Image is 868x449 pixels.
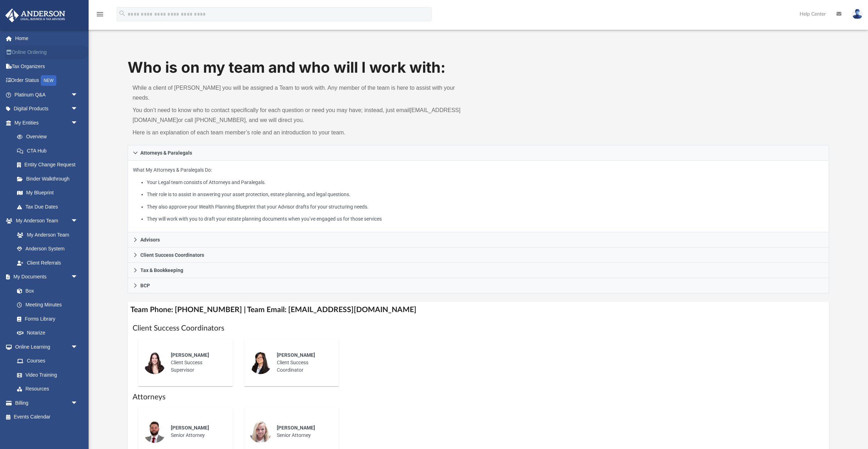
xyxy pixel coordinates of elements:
[5,340,85,354] a: Online Learningarrow_drop_down
[5,31,89,45] a: Home
[96,13,104,18] a: menu
[128,302,829,318] h4: Team Phone: [PHONE_NUMBER] | Team Email: [EMAIL_ADDRESS][DOMAIN_NAME]
[5,116,89,130] a: My Entitiesarrow_drop_down
[140,253,204,257] span: Client Success Coordinators
[10,284,82,298] a: Box
[140,150,192,155] span: Attorneys & Paralegals
[277,425,315,431] span: [PERSON_NAME]
[140,283,150,288] span: BCP
[133,128,474,138] p: Here is an explanation of each team member’s role and an introduction to your team.
[272,347,334,379] div: Client Success Coordinator
[3,9,67,22] img: Anderson Advisors Platinum Portal
[5,73,89,88] a: Order StatusNEW
[128,278,829,293] a: BCP
[133,323,824,333] h1: Client Success Coordinators
[133,166,824,223] p: What My Attorneys & Paralegals Do:
[272,419,334,444] div: Senior Attorney
[118,10,126,17] i: search
[5,45,89,60] a: Online Ordering
[140,268,183,273] span: Tax & Bookkeeping
[171,425,209,431] span: [PERSON_NAME]
[128,232,829,248] a: Advisors
[10,256,85,270] a: Client Referrals
[143,420,166,443] img: thumbnail
[10,158,89,172] a: Entity Change Request
[96,10,104,18] i: menu
[41,75,56,86] div: NEW
[10,354,85,368] a: Courses
[147,215,824,223] li: They will work with you to draft your estate planning documents when you’ve engaged us for those ...
[128,263,829,278] a: Tax & Bookkeeping
[5,59,89,73] a: Tax Organizers
[5,396,89,410] a: Billingarrow_drop_down
[10,172,89,186] a: Binder Walkthrough
[140,237,160,242] span: Advisors
[71,102,85,116] span: arrow_drop_down
[852,9,863,19] img: User Pic
[171,352,209,358] span: [PERSON_NAME]
[10,130,89,144] a: Overview
[277,352,315,358] span: [PERSON_NAME]
[133,105,474,125] p: You don’t need to know who to contact specifically for each question or need you may have; instea...
[128,57,829,78] h1: Who is on my team and who will I work with:
[166,347,228,379] div: Client Success Supervisor
[71,396,85,410] span: arrow_drop_down
[249,420,272,443] img: thumbnail
[10,368,82,382] a: Video Training
[147,190,824,199] li: Their role is to assist in answering your asset protection, estate planning, and legal questions.
[147,178,824,187] li: Your Legal team consists of Attorneys and Paralegals.
[166,419,228,444] div: Senior Attorney
[133,107,460,123] a: [EMAIL_ADDRESS][DOMAIN_NAME]
[5,410,89,424] a: Events Calendar
[10,312,82,326] a: Forms Library
[10,186,85,200] a: My Blueprint
[5,88,89,102] a: Platinum Q&Aarrow_drop_down
[133,392,824,402] h1: Attorneys
[10,228,82,242] a: My Anderson Team
[143,351,166,374] img: thumbnail
[249,351,272,374] img: thumbnail
[133,83,474,103] p: While a client of [PERSON_NAME] you will be assigned a Team to work with. Any member of the team ...
[128,145,829,161] a: Attorneys & Paralegals
[71,270,85,284] span: arrow_drop_down
[10,298,85,312] a: Meeting Minutes
[5,214,85,228] a: My Anderson Teamarrow_drop_down
[71,116,85,130] span: arrow_drop_down
[128,161,829,233] div: Attorneys & Paralegals
[10,326,85,340] a: Notarize
[128,248,829,263] a: Client Success Coordinators
[5,270,85,284] a: My Documentsarrow_drop_down
[10,382,85,396] a: Resources
[147,203,824,211] li: They also approve your Wealth Planning Blueprint that your Advisor drafts for your structuring ne...
[71,340,85,354] span: arrow_drop_down
[10,242,85,256] a: Anderson System
[5,102,89,116] a: Digital Productsarrow_drop_down
[10,200,89,214] a: Tax Due Dates
[10,144,89,158] a: CTA Hub
[71,88,85,102] span: arrow_drop_down
[71,214,85,228] span: arrow_drop_down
